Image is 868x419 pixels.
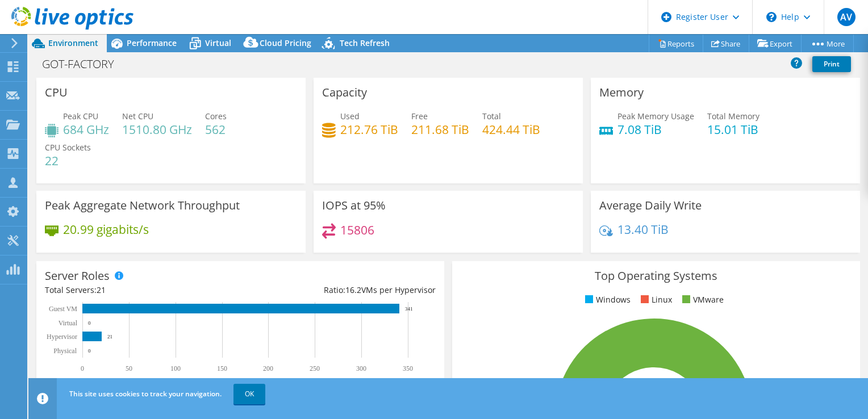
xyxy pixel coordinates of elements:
[45,199,240,212] h3: Peak Aggregate Network Throughput
[340,111,360,121] span: Used
[405,306,413,312] text: 341
[233,384,265,404] a: OK
[63,223,149,236] h4: 20.99 gigabits/s
[679,294,724,306] li: VMware
[205,37,231,48] span: Virtual
[482,123,540,136] h4: 424.44 TiB
[59,319,78,327] text: Virtual
[45,284,240,296] div: Total Servers:
[69,389,222,399] span: This site uses cookies to track your navigation.
[126,364,132,372] text: 50
[322,86,367,99] h3: Capacity
[88,348,91,354] text: 0
[49,305,77,313] text: Guest VM
[649,35,703,52] a: Reports
[127,37,177,48] span: Performance
[107,334,112,340] text: 21
[340,123,398,136] h4: 212.76 TiB
[411,111,428,121] span: Free
[260,37,311,48] span: Cloud Pricing
[403,364,413,372] text: 350
[240,284,436,296] div: Ratio: VMs per Hypervisor
[356,364,366,372] text: 300
[88,320,91,326] text: 0
[340,224,374,236] h4: 15806
[48,37,98,48] span: Environment
[617,111,694,121] span: Peak Memory Usage
[81,364,84,372] text: 0
[205,111,227,121] span: Cores
[617,123,694,136] h4: 7.08 TiB
[122,123,192,136] h4: 1510.80 GHz
[345,284,361,295] span: 16.2
[217,364,227,372] text: 150
[707,111,759,121] span: Total Memory
[812,56,851,72] a: Print
[45,86,68,99] h3: CPU
[63,123,109,136] h4: 684 GHz
[310,364,320,372] text: 250
[703,35,749,52] a: Share
[837,8,856,26] span: AV
[170,364,181,372] text: 100
[322,199,386,212] h3: IOPS at 95%
[707,123,759,136] h4: 15.01 TiB
[599,86,644,99] h3: Memory
[97,284,106,295] span: 21
[482,111,501,121] span: Total
[749,35,802,52] a: Export
[617,223,669,236] h4: 13.40 TiB
[599,199,702,212] h3: Average Daily Write
[638,294,672,306] li: Linux
[53,347,77,355] text: Physical
[582,294,631,306] li: Windows
[411,123,469,136] h4: 211.68 TiB
[766,12,777,22] svg: \n
[45,154,91,167] h4: 22
[63,111,98,121] span: Peak CPU
[47,333,77,341] text: Hypervisor
[205,123,227,136] h4: 562
[45,142,91,153] span: CPU Sockets
[263,364,273,372] text: 200
[37,58,132,70] h1: GOT-FACTORY
[122,111,153,121] span: Net CPU
[801,35,854,52] a: More
[45,270,110,282] h3: Server Roles
[340,37,390,48] span: Tech Refresh
[461,270,852,282] h3: Top Operating Systems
